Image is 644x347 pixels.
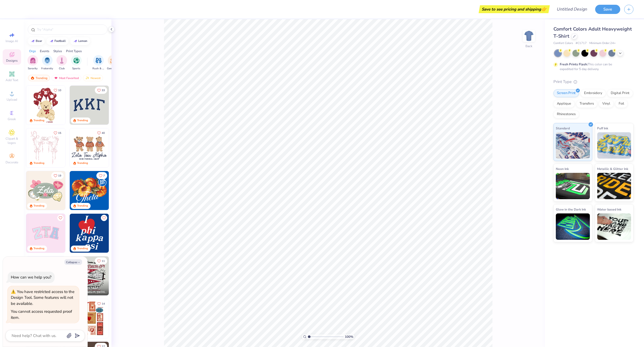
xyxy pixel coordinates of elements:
span: 11 [102,260,105,262]
div: Trending [77,161,88,165]
div: filter for Fraternity [41,55,53,71]
span: 100 % [345,334,353,339]
div: Most Favorited [51,75,81,81]
span: Rush & Bid [92,67,105,71]
div: Trending [34,247,44,251]
div: Save to see pricing and shipping [480,5,548,13]
div: lemon [78,40,88,42]
div: filter for Game Day [107,55,119,71]
div: Events [40,49,49,53]
span: Sports [72,67,81,71]
span: Greek [8,117,16,121]
img: 83dda5b0-2158-48ca-832c-f6b4ef4c4536 [26,128,65,167]
span: # C1717 [576,41,587,46]
div: You have restricted access to the Design Tool. Some features will not be available. [11,289,74,306]
span: Add Text [6,78,18,82]
div: Trending [34,204,44,208]
img: b0e5e834-c177-467b-9309-b33acdc40f03 [109,299,148,338]
span: 👉 [541,6,547,12]
div: Print Type [553,79,633,85]
span: Decorate [6,160,18,164]
img: Sports Image [73,57,79,63]
img: trending.gif [30,76,35,80]
div: Trending [77,204,88,208]
div: How can we help you? [11,275,51,280]
button: Like [51,129,64,136]
span: 33 [102,89,105,92]
div: Transfers [576,100,597,108]
img: Puff Ink [597,132,631,159]
img: Game Day Image [110,57,116,63]
strong: Fresh Prints Flash: [560,62,588,66]
span: Minimum Order: 24 + [589,41,616,46]
button: Like [95,87,107,94]
div: Newest [83,75,103,81]
div: Digital Print [607,89,633,97]
span: Designs [6,58,18,63]
img: 8dd0a095-001a-4357-9dc2-290f0919220d [109,214,148,253]
button: Like [57,215,64,221]
button: Like [95,257,107,265]
div: filter for Sorority [27,55,38,71]
span: Clipart & logos [3,136,21,145]
button: Like [101,215,107,221]
span: 7 [103,174,105,177]
div: Trending [28,75,50,81]
button: filter button [92,55,105,71]
span: Glow in the Dark Ink [556,207,586,212]
span: Upload [7,97,17,102]
img: edfb13fc-0e43-44eb-bea2-bf7fc0dd67f9 [109,86,148,125]
img: Glow in the Dark Ink [556,213,590,240]
button: filter button [107,55,119,71]
button: filter button [41,55,53,71]
div: You cannot access requested proof item. [11,309,72,320]
button: Like [51,87,64,94]
img: Standard [556,132,590,159]
div: Styles [53,49,62,53]
button: Like [96,172,107,179]
img: most_fav.gif [54,76,58,80]
div: Trending [34,119,44,123]
span: Sorority [28,67,38,71]
button: Like [95,129,107,136]
button: filter button [71,55,82,71]
span: Comfort Colors [553,41,573,46]
img: 3b9aba4f-e317-4aa7-a679-c95a879539bd [70,86,109,125]
img: d6d5c6c6-9b9a-4053-be8a-bdf4bacb006d [65,171,104,210]
span: 15 [58,132,61,134]
div: filter for Rush & Bid [92,55,105,71]
span: [PERSON_NAME] [78,286,100,290]
img: trend_line.gif [49,40,54,43]
button: football [46,37,68,45]
span: Image AI [6,39,18,43]
img: Fraternity Image [44,57,50,63]
button: filter button [27,55,38,71]
button: Collapse [64,259,82,265]
span: 14 [102,302,105,305]
img: trend_line.gif [31,40,35,43]
div: football [55,40,66,42]
span: Alpha Delta Pi, [GEOGRAPHIC_DATA][US_STATE] at [GEOGRAPHIC_DATA] [78,290,107,294]
img: 99edcb88-b669-4548-8e21-b6703597cff9 [109,256,148,295]
img: a3be6b59-b000-4a72-aad0-0c575b892a6b [70,128,109,167]
button: bear [28,37,45,45]
div: filter for Sports [71,55,82,71]
div: Screen Print [553,89,579,97]
div: Trending [34,161,44,165]
img: e74243e0-e378-47aa-a400-bc6bcb25063a [65,86,104,125]
button: Like [95,300,107,307]
img: trend_line.gif [73,40,77,43]
span: Metallic & Glitter Ink [597,166,628,172]
div: Vinyl [599,100,614,108]
span: Comfort Colors Adult Heavyweight T-Shirt [553,26,632,39]
img: d12c9beb-9502-45c7-ae94-40b97fdd6040 [109,128,148,167]
img: d12a98c7-f0f7-4345-bf3a-b9f1b718b86e [65,128,104,167]
div: Foil [615,100,628,108]
img: Sorority Image [30,57,36,63]
img: f22b6edb-555b-47a9-89ed-0dd391bfae4f [109,171,148,210]
div: Print Types [66,49,82,53]
div: This color can be expedited for 5 day delivery. [560,62,625,71]
img: Rush & Bid Image [96,57,102,63]
div: Embroidery [581,89,606,97]
span: Game Day [107,67,119,71]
